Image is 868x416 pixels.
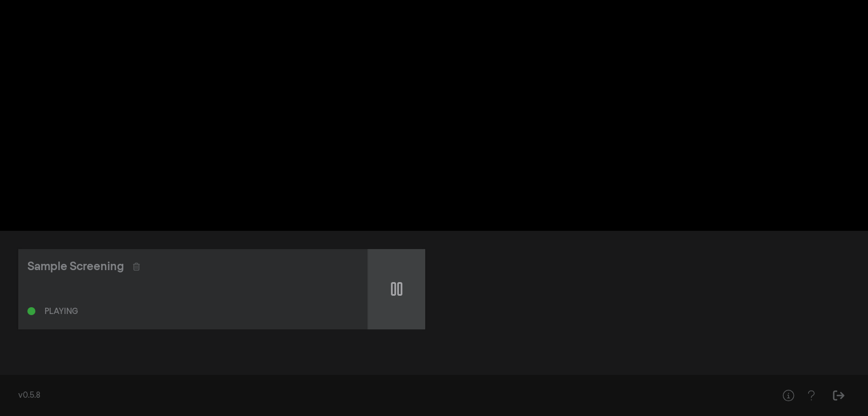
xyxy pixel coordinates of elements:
[827,384,850,407] button: Sign Out
[18,390,754,402] div: v0.5.8
[777,384,800,407] button: Help
[800,384,822,407] button: Help
[45,308,78,316] div: Playing
[27,258,124,275] div: Sample Screening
